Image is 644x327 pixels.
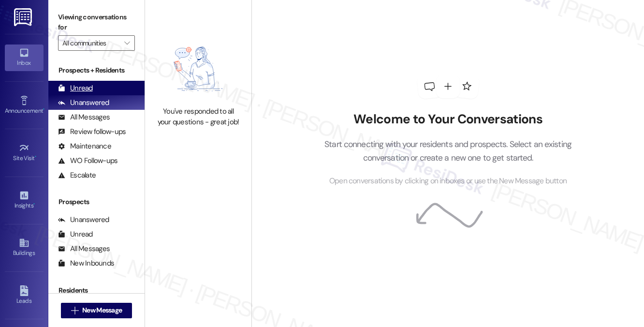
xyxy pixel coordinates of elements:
div: Review follow-ups [58,127,126,137]
div: You've responded to all your questions - great job! [156,106,241,127]
div: Unanswered [58,98,109,108]
div: Prospects + Residents [48,65,145,75]
div: Unanswered [58,215,109,225]
div: Escalate [58,170,96,180]
span: • [43,106,44,113]
h2: Welcome to Your Conversations [310,112,586,127]
a: Buildings [5,235,44,261]
div: All Messages [58,112,110,122]
img: empty-state [156,36,241,102]
span: • [33,201,35,208]
i:  [71,307,78,314]
button: New Message [61,303,132,318]
div: All Messages [58,244,110,254]
div: Unread [58,83,93,93]
a: Inbox [5,45,44,71]
span: New Message [82,305,122,315]
input: All communities [62,35,119,51]
div: Residents [48,285,145,296]
a: Site Visit • [5,140,44,166]
a: Leads [5,282,44,309]
div: Unread [58,229,93,239]
div: Maintenance [58,141,111,151]
div: New Inbounds [58,258,114,268]
i:  [124,39,130,47]
p: Start connecting with your residents and prospects. Select an existing conversation or create a n... [310,137,586,165]
div: WO Follow-ups [58,156,117,166]
span: • [35,153,36,160]
span: Open conversations by clicking on inboxes or use the New Message button [329,175,567,187]
a: Insights • [5,187,44,213]
div: Prospects [48,197,145,207]
img: ResiDesk Logo [14,8,34,26]
label: Viewing conversations for [58,10,135,35]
